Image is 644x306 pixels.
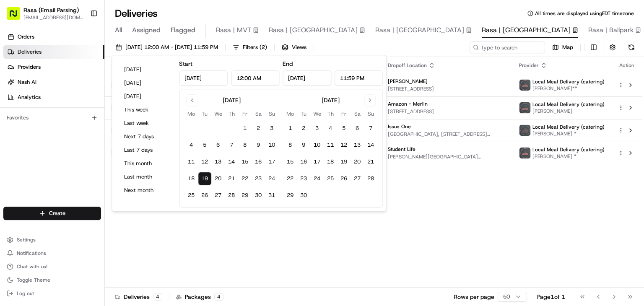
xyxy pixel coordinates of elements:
button: 22 [238,172,252,185]
span: Local Meal Delivery (catering) [532,124,605,130]
button: 8 [238,138,252,152]
button: 24 [310,172,324,185]
span: Pylon [83,207,101,214]
img: Trey Moats [8,122,22,135]
div: 💻 [71,188,78,194]
img: 1736555255976-a54dd68f-1ca7-489b-9aae-adbdc363a1c4 [8,80,23,95]
button: 1 [238,122,252,135]
span: Student Life [388,146,415,153]
span: [DATE] [74,130,91,136]
button: [DATE] 12:00 AM - [DATE] 11:59 PM [112,41,222,53]
div: Start new chat [38,80,138,88]
button: Go to previous month [186,94,198,106]
img: 1736555255976-a54dd68f-1ca7-489b-9aae-adbdc363a1c4 [17,153,23,159]
button: Map [548,41,577,53]
button: 30 [252,189,265,202]
input: Time [231,70,280,86]
span: [PERSON_NAME] [532,108,605,114]
button: See all [130,107,153,117]
button: 2 [252,122,265,135]
button: 10 [310,138,324,152]
button: Start new chat [143,82,153,92]
button: 19 [198,172,211,185]
button: 16 [252,155,265,169]
button: This week [120,104,171,116]
div: [DATE] [322,96,340,104]
th: Sunday [364,109,377,118]
button: 9 [252,138,265,152]
button: Rasa (Email Parsing)[EMAIL_ADDRESS][DOMAIN_NAME] [3,3,87,23]
div: [DATE] [223,96,241,104]
span: Create [49,210,65,217]
th: Tuesday [198,109,211,118]
span: [STREET_ADDRESS] [388,86,506,92]
button: Filters(2) [229,41,271,53]
button: Notifications [3,247,101,259]
img: Nash [8,8,25,25]
button: 17 [265,155,278,169]
button: 12 [198,155,211,169]
span: [PERSON_NAME] * [532,130,605,137]
button: 20 [211,172,225,185]
a: Deliveries [3,45,104,59]
button: Rasa (Email Parsing) [23,6,79,14]
input: Date [283,70,331,86]
img: lmd_logo.png [519,148,530,158]
button: Log out [3,288,101,299]
span: All [115,25,122,35]
span: Settings [17,236,36,243]
button: 25 [324,172,337,185]
span: [PERSON_NAME][GEOGRAPHIC_DATA][PERSON_NAME], [STREET_ADDRESS][US_STATE] [388,153,506,160]
button: 22 [283,172,297,185]
span: Knowledge Base [17,187,64,195]
button: 18 [184,172,198,185]
span: Analytics [18,93,41,101]
th: Monday [184,109,198,118]
button: 26 [198,189,211,202]
th: Thursday [324,109,337,118]
th: Wednesday [211,109,225,118]
button: 23 [297,172,310,185]
div: 📗 [8,188,15,194]
span: Providers [18,63,41,71]
div: 4 [153,293,162,301]
button: 14 [225,155,238,169]
button: Settings [3,234,101,246]
button: 27 [351,172,364,185]
button: 20 [351,155,364,169]
span: [PERSON_NAME]** [532,85,605,92]
div: Past conversations [8,109,54,115]
button: Next month [120,184,171,196]
button: 6 [211,138,225,152]
span: Amazon - Merlin [388,101,428,107]
th: Saturday [252,109,265,118]
button: Last 7 days [120,144,171,156]
button: 26 [337,172,351,185]
span: Views [292,44,306,51]
span: Notifications [17,250,46,257]
span: Flagged [171,25,195,35]
button: 24 [265,172,278,185]
span: Rasa | [GEOGRAPHIC_DATA] [482,25,571,35]
div: Packages [176,293,223,301]
button: 4 [324,122,337,135]
th: Friday [238,109,252,118]
span: Chat with us! [17,263,47,270]
button: [EMAIL_ADDRESS][DOMAIN_NAME] [23,14,83,21]
button: 2 [297,122,310,135]
img: 8571987876998_91fb9ceb93ad5c398215_72.jpg [18,80,33,95]
button: 17 [310,155,324,169]
span: • [70,130,73,136]
span: Nash AI [18,78,36,86]
a: Providers [3,60,104,74]
span: Local Meal Delivery (catering) [532,101,605,108]
span: Rasa | MVT [216,25,251,35]
button: 21 [225,172,238,185]
div: We're available if you need us! [38,88,115,95]
button: [DATE] [120,77,171,89]
button: 10 [265,138,278,152]
button: 19 [337,155,351,169]
img: Klarizel Pensader [8,144,22,158]
img: lmd_logo.png [519,80,530,91]
button: 23 [252,172,265,185]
